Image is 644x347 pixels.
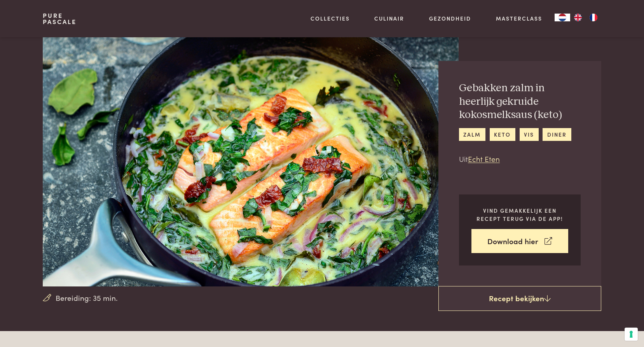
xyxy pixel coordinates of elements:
img: Gebakken zalm in heerlijk gekruide kokosmelksaus (keto) [43,37,458,286]
aside: Language selected: Nederlands [555,14,601,21]
a: PurePascale [43,12,77,25]
ul: Language list [570,14,601,21]
a: EN [570,14,586,21]
span: Bereiding: 35 min. [56,292,118,304]
a: FR [586,14,601,21]
a: Gezondheid [429,14,471,23]
a: Echt Eten [468,153,500,164]
a: vis [520,128,539,141]
a: Collecties [311,14,350,23]
a: Download hier [471,229,568,253]
a: zalm [459,128,485,141]
button: Uw voorkeuren voor toestemming voor trackingtechnologieën [625,328,638,341]
a: Culinair [374,14,404,23]
a: NL [555,14,570,21]
div: Language [555,14,570,21]
a: Recept bekijken [438,286,601,311]
p: Vind gemakkelijk een recept terug via de app! [471,206,568,222]
a: diner [543,128,571,141]
a: Masterclass [496,14,542,23]
a: keto [490,128,515,141]
p: Uit [459,153,581,165]
h2: Gebakken zalm in heerlijk gekruide kokosmelksaus (keto) [459,82,581,122]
